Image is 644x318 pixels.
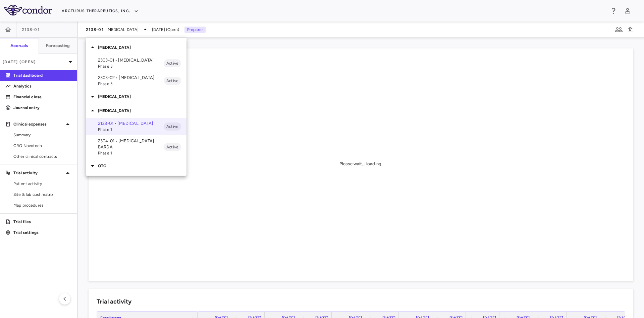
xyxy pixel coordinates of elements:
[98,108,186,114] p: [MEDICAL_DATA]
[86,118,186,135] div: 2138-01 • [MEDICAL_DATA]Phase 1Active
[86,159,186,173] div: OTC
[86,72,186,90] div: 2303-02 • [MEDICAL_DATA]Phase 3Active
[86,135,186,159] div: 2304-01 • [MEDICAL_DATA] - BARDAPhase 1Active
[98,163,186,169] p: OTC
[98,127,164,133] span: Phase 1
[98,81,164,87] span: Phase 3
[164,144,181,150] span: Active
[98,138,164,150] p: 2304-01 • [MEDICAL_DATA] - BARDA
[98,57,164,63] p: 2303-01 • [MEDICAL_DATA]
[164,78,181,84] span: Active
[86,104,186,118] div: [MEDICAL_DATA]
[164,60,181,66] span: Active
[164,123,181,130] span: Active
[98,94,186,100] p: [MEDICAL_DATA]
[86,55,186,72] div: 2303-01 • [MEDICAL_DATA]Phase 3Active
[86,40,186,55] div: [MEDICAL_DATA]
[98,75,164,81] p: 2303-02 • [MEDICAL_DATA]
[98,120,164,127] p: 2138-01 • [MEDICAL_DATA]
[98,150,164,156] span: Phase 1
[86,90,186,104] div: [MEDICAL_DATA]
[98,44,186,50] p: [MEDICAL_DATA]
[98,63,164,69] span: Phase 3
